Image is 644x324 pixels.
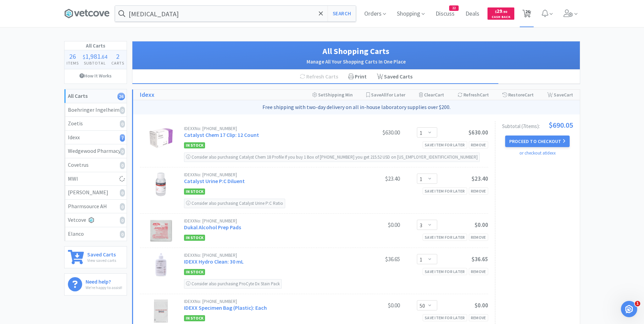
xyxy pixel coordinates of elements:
[621,301,637,317] iframe: Intercom live chat
[184,199,285,208] div: Consider also purchasing Catalyst Urine P:C Ratio
[120,162,125,169] i: 0
[519,150,556,156] a: or checkout at Idexx
[480,92,489,98] span: Cart
[318,92,325,98] span: Set
[65,158,127,172] a: Covetrus0
[68,119,123,128] div: Zoetis
[65,227,127,241] a: Elanco0
[65,213,127,227] a: Vetcove0
[120,134,125,142] i: 7
[120,203,125,211] i: 0
[184,315,205,321] span: In Stock
[65,172,127,186] a: MWI
[184,269,205,275] span: In Stock
[635,301,640,306] span: 1
[86,284,122,291] p: We're happy to assist!
[109,60,126,66] h4: Carts
[120,189,125,197] i: 0
[65,144,127,158] a: Wedgewood Pharmacy0
[343,70,372,84] div: Print
[149,299,173,323] img: ba12a78c3f6b4cc0b04ea2ccb2a81641_175501.png
[349,221,400,229] div: $0.00
[502,10,507,14] span: . 90
[349,128,400,137] div: $630.00
[505,136,570,147] button: Proceed to Checkout
[423,187,467,195] div: Save item for later
[102,53,107,60] span: 64
[65,41,127,50] h1: All Carts
[184,279,282,289] div: Consider also purchasing ProCyte Dx Stain Pack
[184,219,349,223] div: IDEXX No: [PHONE_NUMBER]
[184,235,205,241] span: In Stock
[68,188,123,197] div: [PERSON_NAME]
[520,12,534,18] a: 26
[117,93,125,100] i: 26
[68,133,123,142] div: Idexx
[525,92,534,98] span: Cart
[469,234,488,241] div: Remove
[184,131,259,138] a: Catalyst Chem 17 Clip: 12 Count
[65,200,127,214] a: Pharmsource AH0
[435,92,444,98] span: Cart
[502,121,573,129] div: Subtotal ( 7 item s ):
[495,8,507,14] span: 29
[184,304,267,311] a: IDEXX Specimen Bag (Plastic): Each
[328,6,356,21] button: Search
[423,314,467,321] div: Save item for later
[423,141,467,148] div: Save item for later
[349,175,400,183] div: $23.40
[349,301,400,309] div: $0.00
[68,147,123,156] div: Wedgewood Pharmacy
[87,257,116,264] p: View saved carts
[64,246,127,268] a: Saved CartsView saved carts
[469,141,488,148] div: Remove
[372,70,418,84] a: Saved Carts
[184,299,349,304] div: IDEXX No: [PHONE_NUMBER]
[68,161,123,169] div: Covetrus
[120,148,125,155] i: 0
[458,90,489,100] div: Refresh
[472,255,488,263] span: $36.65
[423,234,467,241] div: Save item for later
[312,90,353,100] div: Shipping Min
[68,202,123,211] div: Pharmsource AH
[139,45,573,58] h1: All Shopping Carts
[85,52,100,60] span: 1,981
[295,70,343,84] div: Refresh Carts
[83,53,85,60] span: $
[468,129,488,136] span: $630.00
[469,314,488,321] div: Remove
[65,89,127,103] a: All Carts26
[65,117,127,131] a: Zoetis0
[564,92,573,98] span: Cart
[472,175,488,182] span: $23.40
[149,126,173,150] img: 2cadb1eb9dcc4f32aa0f6c8be2f12cf0_174985.png
[475,221,488,229] span: $0.00
[116,52,119,60] span: 2
[469,268,488,275] div: Remove
[140,90,154,100] a: Idexx
[120,120,125,128] i: 0
[149,253,173,277] img: fabc1a140b6f4e98a02654107b1e68aa_175290.png
[87,250,116,257] h6: Saved Carts
[469,187,488,195] div: Remove
[495,10,497,14] span: $
[463,11,482,17] a: Deals
[65,131,127,145] a: Idexx7
[149,219,173,242] img: 7fdbeea71d1144bb8387f22413e31680_765846.png
[86,277,122,284] h6: Need help?
[184,142,205,148] span: In Stock
[184,258,244,265] a: IDEXX Hydro Clean: 30 mL
[475,302,488,309] span: $0.00
[419,90,444,100] div: Clear
[487,4,514,23] a: $29.90Cash Back
[68,92,88,99] strong: All Carts
[65,69,127,82] a: How It Works
[349,255,400,263] div: $36.65
[184,178,245,184] a: Catalyst Urine P:C Diluent
[139,58,573,66] h2: Manage All Your Shopping Carts In One Place
[184,173,349,177] div: IDEXX No: [PHONE_NUMBER]
[65,186,127,200] a: [PERSON_NAME]0
[136,103,577,112] p: Free shipping with two-day delivery on all in-house laboratory supplies over $200.
[115,6,356,21] input: Search by item, sku, manufacturer, ingredient, size...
